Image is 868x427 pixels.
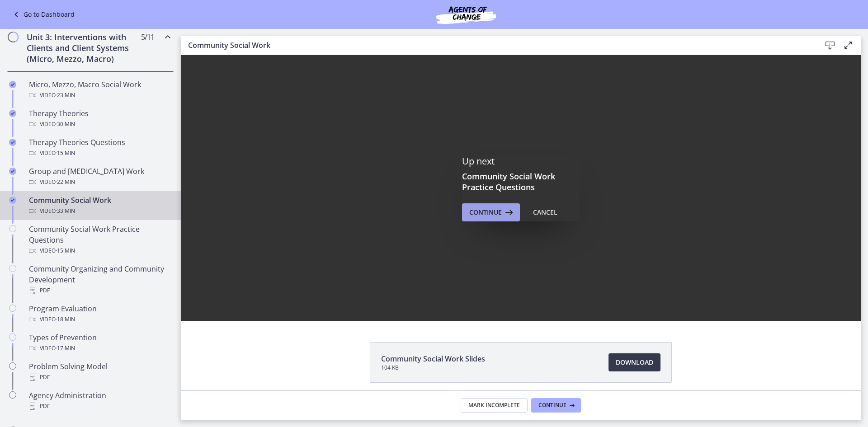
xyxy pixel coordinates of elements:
[468,402,520,409] span: Mark Incomplete
[141,32,154,42] span: 5 / 11
[462,171,580,192] h3: Community Social Work Practice Questions
[29,166,170,188] div: Group and [MEDICAL_DATA] Work
[29,224,170,256] div: Community Social Work Practice Questions
[56,206,75,216] span: · 33 min
[9,81,16,88] i: Completed
[27,32,137,64] h2: Unit 3: Interventions with Clients and Client Systems (Micro, Mezzo, Macro)
[29,332,170,354] div: Types of Prevention
[29,137,170,159] div: Therapy Theories Questions
[29,108,170,130] div: Therapy Theories
[538,402,566,409] span: Continue
[29,119,170,130] div: Video
[29,206,170,216] div: Video
[29,285,170,296] div: PDF
[11,9,75,20] a: Go to Dashboard
[29,148,170,159] div: Video
[29,303,170,325] div: Program Evaluation
[29,390,170,412] div: Agency Administration
[381,364,485,371] span: 104 KB
[533,207,557,218] div: Cancel
[56,119,75,130] span: · 30 min
[29,372,170,383] div: PDF
[56,314,75,325] span: · 18 min
[412,4,520,25] img: Agents of Change
[29,343,170,354] div: Video
[29,90,170,101] div: Video
[56,177,75,188] span: · 22 min
[188,40,807,51] h3: Community Social Work
[29,361,170,383] div: Problem Solving Model
[461,398,528,413] button: Mark Incomplete
[9,197,16,204] i: Completed
[29,177,170,188] div: Video
[29,314,170,325] div: Video
[56,343,75,354] span: · 17 min
[29,79,170,101] div: Micro, Mezzo, Macro Social Work
[462,203,520,221] button: Continue
[9,168,16,175] i: Completed
[616,357,653,368] span: Download
[29,195,170,216] div: Community Social Work
[56,245,75,256] span: · 15 min
[29,401,170,412] div: PDF
[29,245,170,256] div: Video
[56,90,75,101] span: · 23 min
[9,110,16,117] i: Completed
[469,207,502,218] span: Continue
[381,353,485,364] span: Community Social Work Slides
[56,148,75,159] span: · 15 min
[526,203,565,221] button: Cancel
[462,155,580,167] p: Up next
[609,353,660,371] a: Download
[9,139,16,146] i: Completed
[531,398,581,413] button: Continue
[29,263,170,296] div: Community Organizing and Community Development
